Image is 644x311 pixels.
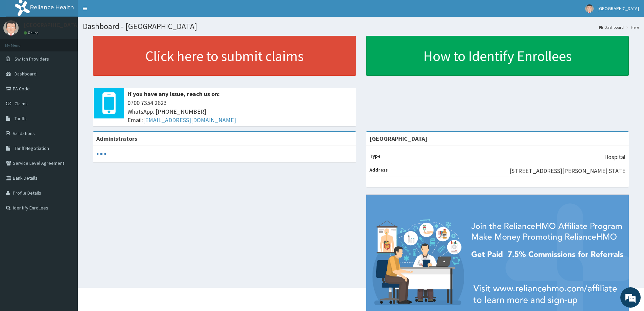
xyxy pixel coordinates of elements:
[15,115,27,121] span: Tariffs
[598,5,639,12] span: [GEOGRAPHIC_DATA]
[369,167,388,173] b: Address
[93,36,356,76] a: Click here to submit claims
[15,101,28,107] span: Claims
[599,24,624,30] a: Dashboard
[15,56,49,62] span: Switch Providers
[83,22,639,31] h1: Dashboard - [GEOGRAPHIC_DATA]
[127,98,353,125] span: 0700 7354 2623 WhatsApp: [PHONE_NUMBER] Email:
[369,153,381,159] b: Type
[624,24,639,30] li: Here
[509,166,625,175] p: [STREET_ADDRESS][PERSON_NAME] STATE
[15,145,49,151] span: Tariff Negotiation
[96,149,106,159] svg: audio-loading
[366,36,629,76] a: How to Identify Enrollees
[15,71,37,77] span: Dashboard
[143,116,236,124] a: [EMAIL_ADDRESS][DOMAIN_NAME]
[369,135,427,142] strong: [GEOGRAPHIC_DATA]
[24,22,79,28] p: [GEOGRAPHIC_DATA]
[585,4,594,13] img: User Image
[127,90,220,98] b: If you have any issue, reach us on:
[96,135,137,142] b: Administrators
[3,20,19,36] img: User Image
[604,153,625,161] p: Hospital
[24,30,40,35] a: Online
